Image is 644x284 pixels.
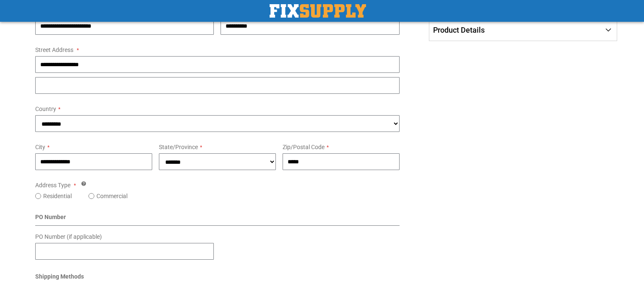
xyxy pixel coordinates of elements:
div: PO Number [35,213,400,226]
span: Product Details [433,26,485,34]
span: City [35,144,45,150]
span: PO Number (if applicable) [35,233,102,240]
span: Street Address [35,46,73,53]
span: State/Province [159,144,198,150]
label: Commercial [96,192,127,200]
span: Address Type [35,182,70,188]
img: Fix Industrial Supply [270,4,366,18]
span: Zip/Postal Code [283,144,325,150]
span: Country [35,106,56,112]
label: Residential [43,192,72,200]
a: store logo [270,4,366,18]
